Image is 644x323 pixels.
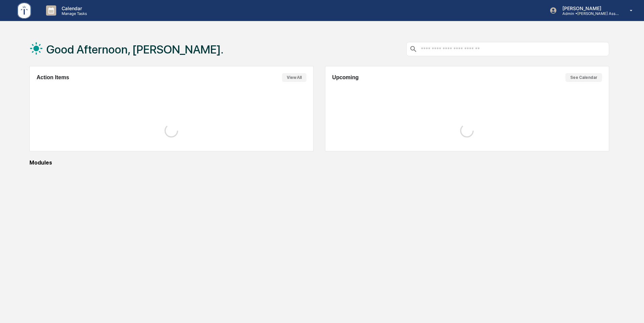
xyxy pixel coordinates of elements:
h2: Action Items [37,74,69,81]
img: logo [16,1,33,20]
p: [PERSON_NAME] [557,5,620,11]
div: Modules [29,159,609,166]
button: See Calendar [565,73,602,82]
p: Admin • [PERSON_NAME] Asset Management LLC [557,11,620,16]
p: Calendar [56,5,90,11]
h2: Upcoming [332,74,359,81]
button: View All [282,73,306,82]
h1: Good Afternoon, [PERSON_NAME]. [46,43,223,56]
p: Manage Tasks [56,11,90,16]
